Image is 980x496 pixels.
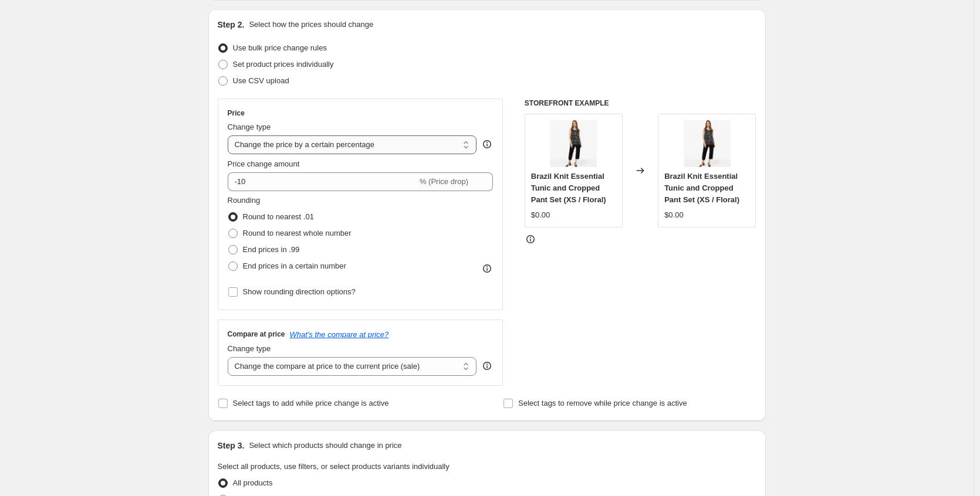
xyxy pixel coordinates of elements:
[243,229,352,237] span: Round to nearest whole number
[243,212,314,221] span: Round to nearest .01
[243,245,300,254] span: End prices in .99
[420,177,468,186] span: % (Price drop)
[684,120,731,167] img: 101658_BKMU_80x.webp
[218,440,245,451] h2: Step 3.
[290,330,389,339] button: What's the compare at price?
[228,108,245,118] h3: Price
[481,138,493,150] div: help
[218,462,450,471] span: Select all products, use filters, or select products variants individually
[233,60,334,69] span: Set product prices individually
[233,478,273,487] span: All products
[228,172,417,191] input: -15
[228,123,271,131] span: Change type
[233,399,389,407] span: Select tags to add while price change is active
[481,360,493,372] div: help
[664,172,739,204] span: Brazil Knit Essential Tunic and Cropped Pant Set (XS / Floral)
[249,19,373,30] p: Select how the prices should change
[243,261,346,270] span: End prices in a certain number
[228,196,261,205] span: Rounding
[531,172,606,204] span: Brazil Knit Essential Tunic and Cropped Pant Set (XS / Floral)
[243,287,356,296] span: Show rounding direction options?
[228,329,285,339] h3: Compare at price
[518,399,687,407] span: Select tags to remove while price change is active
[218,19,245,30] h2: Step 2.
[233,76,289,85] span: Use CSV upload
[249,440,401,451] p: Select which products should change in price
[550,120,597,167] img: 101658_BKMU_80x.webp
[228,159,300,168] span: Price change amount
[525,98,756,108] h6: STOREFRONT EXAMPLE
[664,209,684,221] div: $0.00
[531,209,550,221] div: $0.00
[233,43,327,52] span: Use bulk price change rules
[228,344,271,353] span: Change type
